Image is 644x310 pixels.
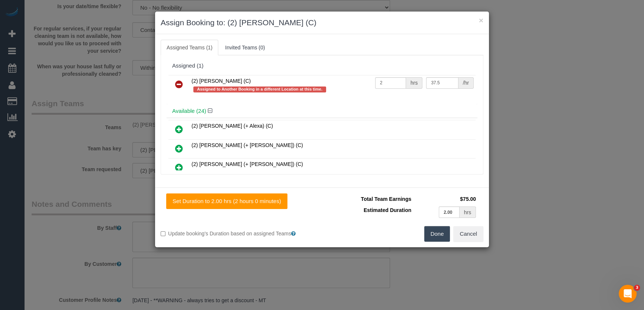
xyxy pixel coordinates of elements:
[406,77,422,89] div: hrs
[364,207,411,213] span: Estimated Duration
[161,230,316,237] label: Update booking's Duration based on assigned Teams
[460,206,476,218] div: hrs
[424,226,450,242] button: Done
[161,231,165,236] input: Update booking's Duration based on assigned Teams
[161,17,483,28] h3: Assign Booking to: (2) [PERSON_NAME] (C)
[634,285,640,291] span: 3
[619,285,637,303] iframe: Intercom live chat
[191,142,303,148] span: (2) [PERSON_NAME] (+ [PERSON_NAME]) (C)
[193,87,326,92] span: Assigned to Another Booking in a different Location at this time.
[191,161,303,167] span: (2) [PERSON_NAME] (+ [PERSON_NAME]) (C)
[328,193,413,205] td: Total Team Earnings
[172,108,472,114] h4: Available (24)
[479,16,483,24] button: ×
[161,40,218,55] a: Assigned Teams (1)
[191,123,273,129] span: (2) [PERSON_NAME] (+ Alexa) (C)
[219,40,271,55] a: Invited Teams (0)
[166,193,287,209] button: Set Duration to 2.00 hrs (2 hours 0 minutes)
[172,63,472,69] div: Assigned (1)
[413,193,478,205] td: $75.00
[191,78,251,84] span: (2) [PERSON_NAME] (C)
[458,77,474,89] div: /hr
[453,226,483,242] button: Cancel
